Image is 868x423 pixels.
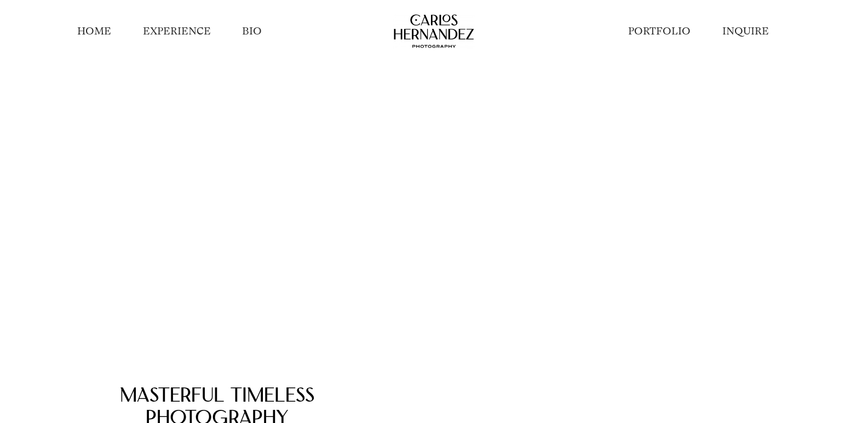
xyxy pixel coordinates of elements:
a: BIO [242,24,262,38]
a: PORTFOLIO [628,24,691,38]
a: INQUIRE [722,24,769,38]
a: EXPERIENCE [143,24,211,38]
a: HOME [77,24,111,38]
span: Masterful TimelEss [120,387,314,407]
